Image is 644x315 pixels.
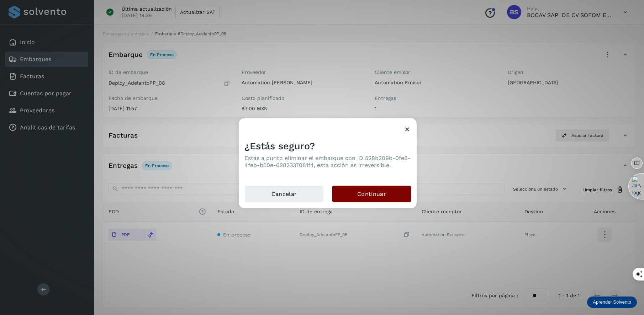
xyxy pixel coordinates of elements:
[244,155,411,168] span: Estás a punto eliminar el embarque con ID 528b209b-0fe8-4feb-b50e-6282337081f4, esta acción es ir...
[332,186,411,202] button: Continuar
[587,297,637,308] div: Aprender Solvento
[593,299,631,305] p: Aprender Solvento
[244,140,315,152] span: ¿Estás seguro?
[244,185,324,202] button: Cancelar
